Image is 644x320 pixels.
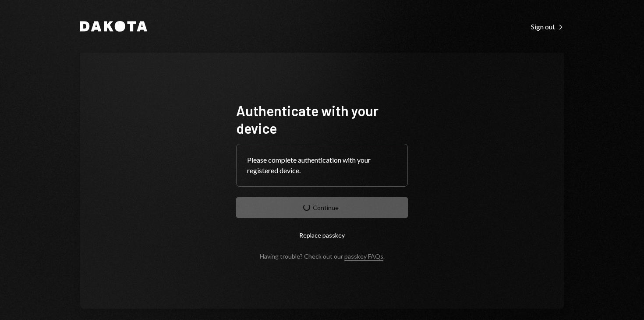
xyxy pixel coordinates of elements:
div: Having trouble? Check out our . [260,252,385,260]
button: Replace passkey [236,225,408,245]
div: Sign out [531,22,564,31]
div: Please complete authentication with your registered device. [247,155,397,176]
h1: Authenticate with your device [236,102,408,137]
a: Sign out [531,21,564,31]
a: passkey FAQs [344,252,383,261]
